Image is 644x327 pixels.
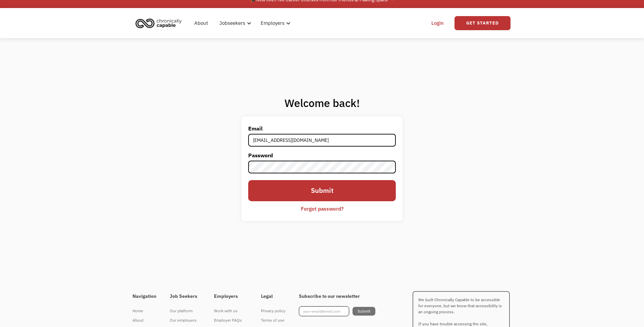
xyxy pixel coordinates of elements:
[133,16,184,31] img: Chronically Capable logo
[261,306,285,316] a: Privacy policy
[214,316,248,325] a: Employer FAQs
[427,12,448,34] a: Login
[170,293,201,299] h4: Job Seekers
[257,12,292,34] div: Employers
[299,306,349,316] input: your-email@email.com
[215,12,253,34] div: Jobseekers
[261,316,285,324] div: Terms of use
[214,306,248,316] a: Work with us
[214,316,248,324] div: Employer FAQs
[248,123,396,214] form: Email Form 2
[301,205,343,213] div: Forgot password?
[248,150,396,161] label: Password
[214,293,248,299] h4: Employers
[248,123,396,134] label: Email
[132,316,156,325] a: About
[170,307,201,315] div: Our platform
[132,307,156,315] div: Home
[248,134,396,147] input: john@doe.com
[214,307,248,315] div: Work with us
[219,19,245,27] div: Jobseekers
[248,180,396,201] input: Submit
[133,16,187,31] a: home
[261,307,285,315] div: Privacy policy
[261,316,285,325] a: Terms of use
[299,306,375,316] form: Footer Newsletter
[170,316,201,325] a: Our employers
[261,293,285,299] h4: Legal
[170,316,201,324] div: Our employers
[190,12,212,34] a: About
[299,293,375,299] h4: Subscribe to our newsletter
[132,293,156,299] h4: Navigation
[454,16,511,30] a: Get Started
[132,316,156,324] div: About
[353,307,375,316] input: Submit
[132,306,156,316] a: Home
[170,306,201,316] a: Our platform
[241,96,402,110] h1: Welcome back!
[261,19,284,27] div: Employers
[296,203,348,214] a: Forgot password?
